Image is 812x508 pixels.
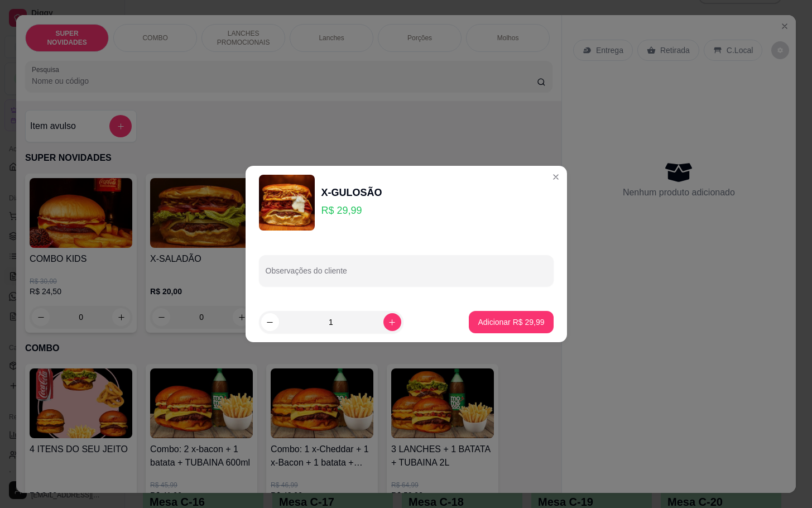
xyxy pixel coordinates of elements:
[321,203,382,218] p: R$ 29,99
[383,313,401,331] button: increase-product-quantity
[547,168,565,186] button: Close
[469,311,553,333] button: Adicionar R$ 29,99
[266,270,547,281] input: Observações do cliente
[259,175,315,231] img: product-image
[478,317,544,328] p: Adicionar R$ 29,99
[321,185,382,200] div: X-GULOSÃO
[261,313,279,331] button: decrease-product-quantity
